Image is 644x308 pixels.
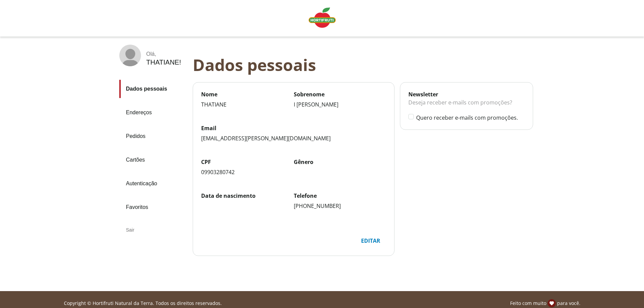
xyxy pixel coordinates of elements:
a: Logo [306,5,338,32]
a: Cartões [119,151,187,169]
p: Feito com muito para você. [510,299,580,307]
div: THATIANE [201,101,294,108]
div: Olá , [146,51,181,57]
p: Copyright © Hortifruti Natural da Terra. Todos os direitos reservados. [64,300,222,307]
label: Nome [201,91,294,98]
a: Endereços [119,103,187,122]
a: Dados pessoais [119,80,187,98]
label: CPF [201,158,294,166]
div: [PHONE_NUMBER] [294,202,386,210]
div: Sair [119,222,187,238]
button: Editar [355,234,386,247]
div: Linha de sessão [3,299,641,307]
div: I [PERSON_NAME] [294,101,386,108]
div: THATIANE ! [146,58,181,66]
div: 09903280742 [201,168,294,176]
div: Dados pessoais [193,55,539,74]
a: Pedidos [119,127,187,145]
div: Editar [356,234,386,247]
label: Quero receber e-mails com promoções. [416,114,524,121]
a: Autenticação [119,174,187,193]
div: Deseja receber e-mails com promoções? [408,98,524,114]
label: Telefone [294,192,386,199]
a: Favoritos [119,198,187,216]
div: Newsletter [408,91,524,98]
img: Logo [309,7,336,28]
label: Sobrenome [294,91,386,98]
label: Email [201,124,386,132]
div: [EMAIL_ADDRESS][PERSON_NAME][DOMAIN_NAME] [201,135,386,142]
img: amor [548,299,556,307]
label: Data de nascimento [201,192,294,199]
label: Gênero [294,158,386,166]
